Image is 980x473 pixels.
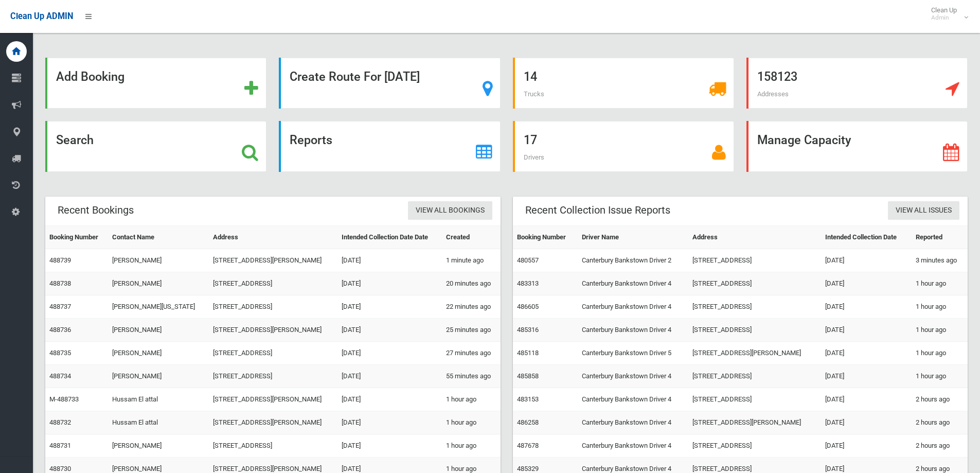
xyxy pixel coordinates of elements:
[912,295,968,319] td: 1 hour ago
[513,121,734,172] a: 17 Drivers
[49,395,79,403] a: M-488733
[513,200,683,220] header: Recent Collection Issue Reports
[821,226,912,249] th: Intended Collection Date
[49,279,71,287] a: 488738
[209,226,337,249] th: Address
[209,388,337,411] td: [STREET_ADDRESS][PERSON_NAME]
[578,319,689,342] td: Canterbury Bankstown Driver 4
[578,388,689,411] td: Canterbury Bankstown Driver 4
[578,434,689,458] td: Canterbury Bankstown Driver 4
[442,365,501,388] td: 55 minutes ago
[524,90,544,98] span: Trucks
[279,121,500,172] a: Reports
[931,14,957,22] small: Admin
[45,200,146,220] header: Recent Bookings
[746,58,968,109] a: 158123 Addresses
[49,349,71,357] a: 488735
[56,69,124,84] strong: Add Booking
[912,319,968,342] td: 1 hour ago
[912,342,968,365] td: 1 hour ago
[442,295,501,319] td: 22 minutes ago
[209,319,337,342] td: [STREET_ADDRESS][PERSON_NAME]
[912,249,968,272] td: 3 minutes ago
[517,418,539,426] a: 486258
[108,295,208,319] td: [PERSON_NAME][US_STATE]
[108,342,208,365] td: [PERSON_NAME]
[209,249,337,272] td: [STREET_ADDRESS][PERSON_NAME]
[337,411,442,434] td: [DATE]
[337,388,442,411] td: [DATE]
[688,411,821,434] td: [STREET_ADDRESS][PERSON_NAME]
[746,121,968,172] a: Manage Capacity
[442,249,501,272] td: 1 minute ago
[442,411,501,434] td: 1 hour ago
[209,411,337,434] td: [STREET_ADDRESS][PERSON_NAME]
[688,295,821,319] td: [STREET_ADDRESS]
[912,365,968,388] td: 1 hour ago
[524,69,537,84] strong: 14
[442,319,501,342] td: 25 minutes ago
[688,226,821,249] th: Address
[821,411,912,434] td: [DATE]
[209,272,337,295] td: [STREET_ADDRESS]
[442,388,501,411] td: 1 hour ago
[49,303,71,310] a: 488737
[108,249,208,272] td: [PERSON_NAME]
[517,349,539,357] a: 485118
[888,201,959,220] a: View All Issues
[337,434,442,458] td: [DATE]
[108,388,208,411] td: Hussam El attal
[688,249,821,272] td: [STREET_ADDRESS]
[279,58,500,109] a: Create Route For [DATE]
[49,442,71,449] a: 488731
[49,372,71,380] a: 488734
[688,365,821,388] td: [STREET_ADDRESS]
[688,272,821,295] td: [STREET_ADDRESS]
[442,342,501,365] td: 27 minutes ago
[821,272,912,295] td: [DATE]
[209,295,337,319] td: [STREET_ADDRESS]
[442,272,501,295] td: 20 minutes ago
[513,226,578,249] th: Booking Number
[108,319,208,342] td: [PERSON_NAME]
[821,388,912,411] td: [DATE]
[821,249,912,272] td: [DATE]
[912,226,968,249] th: Reported
[45,226,108,249] th: Booking Number
[757,69,797,84] strong: 158123
[517,465,539,472] a: 485329
[821,295,912,319] td: [DATE]
[108,272,208,295] td: [PERSON_NAME]
[49,326,71,334] a: 488736
[688,388,821,411] td: [STREET_ADDRESS]
[517,326,539,334] a: 485316
[337,365,442,388] td: [DATE]
[290,69,420,84] strong: Create Route For [DATE]
[688,319,821,342] td: [STREET_ADDRESS]
[688,342,821,365] td: [STREET_ADDRESS][PERSON_NAME]
[513,58,734,109] a: 14 Trucks
[821,319,912,342] td: [DATE]
[108,365,208,388] td: [PERSON_NAME]
[912,272,968,295] td: 1 hour ago
[517,395,539,403] a: 483153
[209,342,337,365] td: [STREET_ADDRESS]
[408,201,492,220] a: View All Bookings
[524,153,544,161] span: Drivers
[337,249,442,272] td: [DATE]
[757,133,851,147] strong: Manage Capacity
[337,295,442,319] td: [DATE]
[578,249,689,272] td: Canterbury Bankstown Driver 2
[337,226,442,249] th: Intended Collection Date Date
[517,303,539,310] a: 486605
[442,434,501,458] td: 1 hour ago
[517,279,539,287] a: 483313
[912,388,968,411] td: 2 hours ago
[337,272,442,295] td: [DATE]
[912,411,968,434] td: 2 hours ago
[56,133,94,147] strong: Search
[578,342,689,365] td: Canterbury Bankstown Driver 5
[524,133,537,147] strong: 17
[578,365,689,388] td: Canterbury Bankstown Driver 4
[10,11,73,21] span: Clean Up ADMIN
